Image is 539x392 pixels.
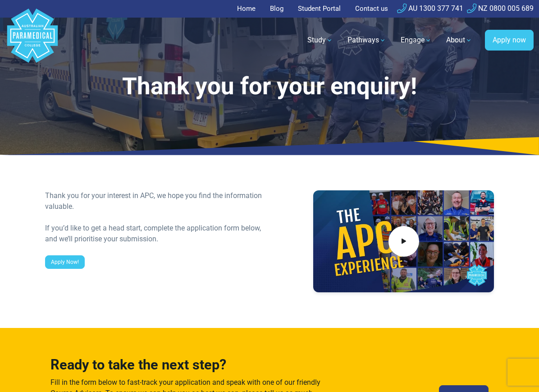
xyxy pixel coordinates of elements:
div: If you’d like to get a head start, complete the application form below, and we’ll prioritise your... [45,223,264,244]
a: Pathways [342,28,392,53]
h3: Ready to take the next step? [50,357,339,374]
a: Study [302,28,338,53]
div: Thank you for your interest in APC, we hope you find the information valuable. [45,190,264,212]
a: About [441,28,478,53]
a: Australian Paramedical College [5,18,59,63]
a: Engage [395,28,437,53]
a: Apply Now! [45,255,85,269]
a: NZ 0800 005 689 [467,4,534,13]
a: Apply now [485,30,534,51]
a: AU 1300 377 741 [397,4,463,13]
h1: Thank you for your enquiry! [45,72,494,101]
